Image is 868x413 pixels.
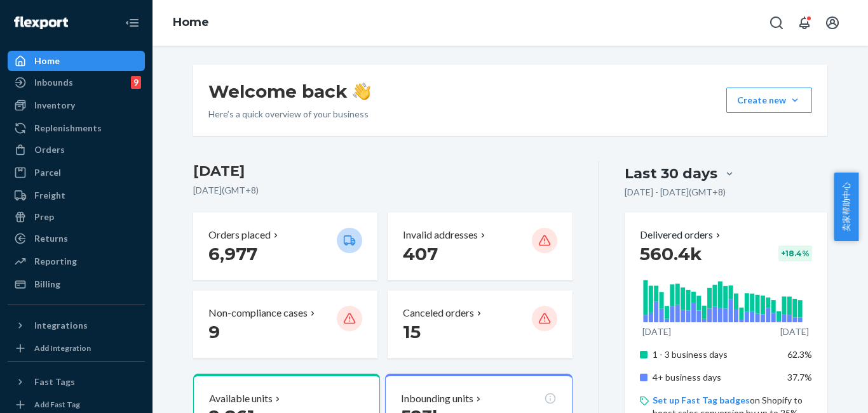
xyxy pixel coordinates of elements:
[642,325,671,338] p: [DATE]
[34,278,60,291] div: Billing
[625,186,726,199] p: [DATE] - [DATE] ( GMT+8 )
[8,315,145,336] button: Integrations
[193,291,377,358] button: Non-compliance cases 9
[34,255,77,268] div: Reporting
[388,213,572,280] button: Invalid addresses 407
[208,306,308,320] p: Non-compliance cases
[208,243,257,265] span: 6,977
[8,72,145,93] a: Inbounds9
[209,391,273,406] p: Available units
[8,228,145,249] a: Returns
[163,4,219,41] ol: breadcrumbs
[653,395,750,405] a: Set up Fast Tag badges
[8,51,145,71] a: Home
[34,319,88,332] div: Integrations
[131,76,141,89] div: 9
[726,88,812,113] button: Create new
[34,143,65,156] div: Orders
[8,251,145,272] a: Reporting
[193,213,377,280] button: Orders placed 6,977
[353,82,370,100] img: hand-wave emoji
[403,321,421,343] span: 15
[401,391,473,406] p: Inbounding units
[208,80,370,103] h1: Welcome back
[193,161,573,181] h3: [DATE]
[34,166,61,179] div: Parcel
[193,184,573,197] p: [DATE] ( GMT+8 )
[625,164,717,183] div: Last 30 days
[8,140,145,160] a: Orders
[208,108,370,121] p: Here’s a quick overview of your business
[403,306,474,320] p: Canceled orders
[8,185,145,206] a: Freight
[764,10,789,36] button: Open Search Box
[34,376,75,388] div: Fast Tags
[8,95,145,115] a: Inventory
[8,207,145,227] a: Prep
[403,243,438,265] span: 407
[792,10,817,36] button: Open notifications
[820,10,845,36] button: Open account menu
[34,232,68,245] div: Returns
[34,343,91,353] div: Add Integration
[388,291,572,358] button: Canceled orders 15
[8,372,145,392] button: Fast Tags
[787,372,812,383] span: 37.7%
[780,325,809,338] p: [DATE]
[208,321,220,343] span: 9
[34,55,60,67] div: Home
[34,211,54,223] div: Prep
[34,122,102,134] div: Replenishments
[34,76,73,89] div: Inbounds
[8,162,145,183] a: Parcel
[8,274,145,294] a: Billing
[778,246,812,261] div: + 18.4 %
[8,341,145,356] a: Add Integration
[8,397,145,412] a: Add Fast Tag
[834,173,858,241] button: 卖家帮助中心
[653,371,778,384] p: 4+ business days
[34,399,80,410] div: Add Fast Tag
[173,15,209,29] a: Home
[640,228,723,242] button: Delivered orders
[34,99,75,112] div: Inventory
[34,189,65,202] div: Freight
[653,348,778,361] p: 1 - 3 business days
[403,228,478,242] p: Invalid addresses
[787,349,812,360] span: 62.3%
[8,118,145,138] a: Replenishments
[119,10,145,36] button: Close Navigation
[208,228,271,242] p: Orders placed
[640,243,702,265] span: 560.4k
[14,16,68,29] img: Flexport logo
